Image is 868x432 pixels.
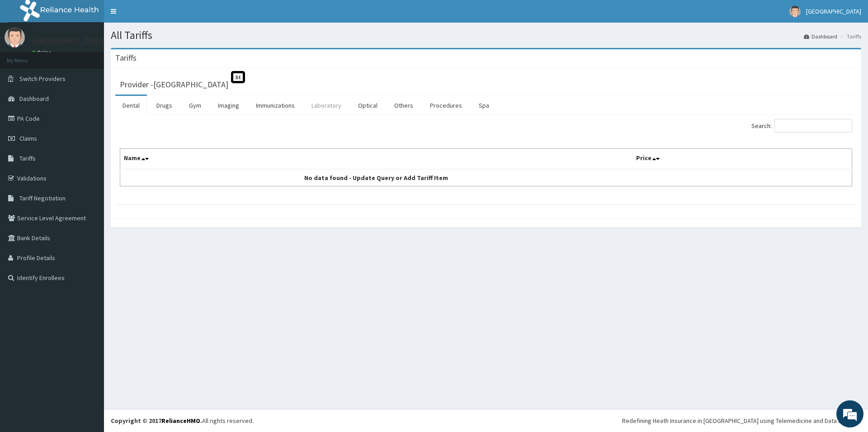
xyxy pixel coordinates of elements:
span: St [231,71,245,83]
footer: All rights reserved. [104,409,868,432]
span: Tariffs [19,154,36,162]
a: Dental [115,96,147,115]
th: Price [632,149,852,170]
a: Others [387,96,420,115]
img: User Image [5,27,25,47]
span: Dashboard [19,95,49,103]
label: Search: [751,119,852,133]
a: RelianceHMO [161,417,200,425]
th: Name [120,149,632,170]
a: Immunizations [249,96,302,115]
a: Optical [351,96,385,115]
span: [GEOGRAPHIC_DATA] [806,7,861,15]
a: Online [32,49,53,56]
a: Drugs [149,96,179,115]
a: Imaging [211,96,246,115]
a: Gym [182,96,208,115]
a: Laboratory [304,96,349,115]
div: Redefining Heath Insurance in [GEOGRAPHIC_DATA] using Telemedicine and Data Science! [622,416,861,425]
a: Procedures [423,96,469,115]
span: Tariff Negotiation [19,194,66,202]
p: [GEOGRAPHIC_DATA] [32,37,106,45]
a: Dashboard [804,33,837,40]
li: Tariffs [838,33,861,40]
h3: Provider - [GEOGRAPHIC_DATA] [120,81,228,89]
h1: All Tariffs [111,29,861,41]
h3: Tariffs [115,54,137,62]
input: Search: [774,119,852,133]
td: No data found - Update Query or Add Tariff Item [120,169,632,186]
span: Switch Providers [19,75,66,83]
img: User Image [789,6,801,17]
a: Spa [472,96,496,115]
strong: Copyright © 2017 . [111,417,202,425]
span: Claims [19,134,37,142]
